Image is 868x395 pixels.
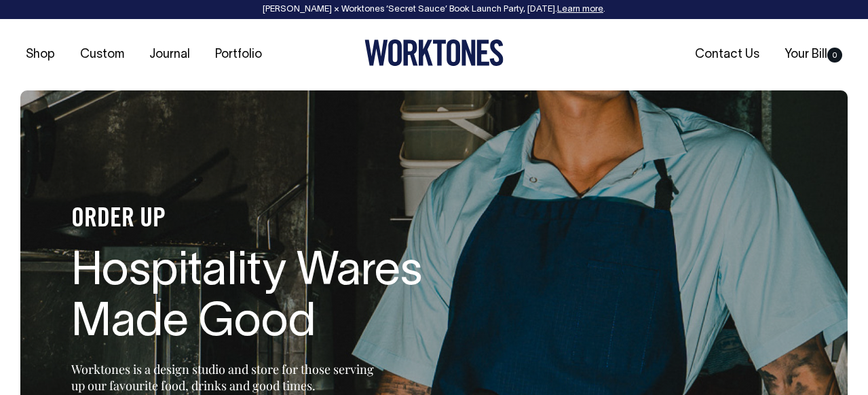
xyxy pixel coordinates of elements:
[690,44,765,66] a: Contact Us
[14,5,854,14] div: [PERSON_NAME] × Worktones ‘Secret Sauce’ Book Launch Party, [DATE]. .
[557,5,603,14] a: Learn more
[71,247,506,349] h1: Hospitality Wares Made Good
[75,44,130,66] a: Custom
[20,44,60,66] a: Shop
[71,361,380,394] p: Worktones is a design studio and store for those serving up our favourite food, drinks and good t...
[827,48,842,63] span: 0
[779,44,848,66] a: Your Bill0
[210,44,267,66] a: Portfolio
[71,205,506,234] h4: ORDER UP
[144,44,195,66] a: Journal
